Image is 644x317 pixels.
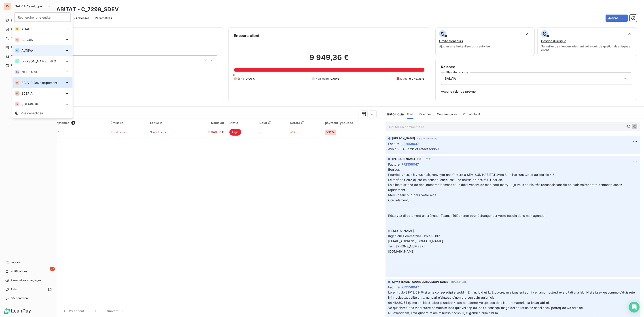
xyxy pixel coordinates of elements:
[537,27,637,56] button: Gestion du risqueSurveiller ce client en intégrant votre outil de gestion des risques client.
[15,48,20,53] div: AL
[15,70,20,74] div: NS
[392,157,415,161] span: [PERSON_NAME]
[21,102,61,106] span: SOLARE BE
[439,39,463,43] span: Limite d’encours
[4,307,31,314] img: Logo LeanPay
[388,162,400,167] span: Facture :
[541,39,566,43] span: Gestion du risque
[192,130,224,134] span: 9 949,36 €
[21,70,61,74] span: NETIKA SI
[388,173,554,177] span: Pourriez-vous, s’il vous plaît, renvoyer une facture à SEM SUD HABITAT avec 3 utilisateurs Cloud ...
[50,267,55,271] span: 77
[388,249,415,253] span: [DOMAIN_NAME]
[21,59,61,64] span: [PERSON_NAME] INFO
[111,130,127,134] span: 4 juil. 2025
[95,309,96,313] span: 1
[15,38,20,42] div: AL
[419,112,432,116] span: Relances
[290,130,298,134] span: +36 j
[388,168,400,171] span: Bonjour,
[71,121,75,125] span: 1
[401,285,419,289] span: RF2558047
[11,278,41,282] span: Paramètres et réglages
[606,15,628,22] button: Actions
[463,112,480,116] span: Portail client
[441,89,631,94] span: Aucune relance prévue
[451,281,467,283] span: [DATE] 10:16
[259,130,265,134] span: 66 j
[246,77,255,81] span: 0,00 €
[234,33,259,38] h6: Encours client
[400,77,407,81] span: Litige
[11,296,28,300] span: Déconnexion
[388,285,400,289] span: Facture :
[382,111,404,117] h6: Historique
[388,214,546,217] span: Réservez directement un créneau (Teams, Téléphone) pour échanger sur votre besoin dans mon agenda.
[21,81,61,85] span: SALVIA Developpement
[326,131,335,134] span: VSEPA
[388,198,409,202] span: Cordialement,
[11,260,21,264] span: Imports
[401,141,419,146] span: RF2558047
[11,54,20,58] span: Tâches
[111,121,144,125] div: Émise le
[441,64,631,70] h6: Relance
[330,77,339,81] span: 0,00 €
[229,129,241,136] span: litige
[407,112,413,116] span: Tout
[388,147,439,151] span: Avoir 58849 émis et refact 58850
[629,302,640,313] div: Open Intercom Messenger
[102,306,131,316] button: Suivant
[21,48,61,53] span: ALTEVA
[15,4,45,8] span: SALVIA Developpement
[417,137,437,140] span: il y a 5 secondes
[388,183,623,192] span: La cliente attend ce document rapidement et, le délai venant de mon côté (sorry !), je vous serai...
[11,28,22,32] span: Factures
[15,81,20,85] div: SD
[234,53,424,66] h2: 9 949,36 €
[388,178,503,182] span: Le tarif doit être ajusté en conséquence, soit une baisse de 650 € HT par an.
[57,306,90,316] button: Précédent
[192,121,224,125] div: Solde dû
[290,121,320,125] div: Retard
[21,111,43,115] span: Vue consolidée
[316,77,328,81] span: Non-échu
[15,27,20,31] div: AD
[409,77,424,81] span: 9 949,36 €
[4,286,53,293] a: Aide
[417,158,432,160] span: [DATE] 11:23
[541,45,633,52] span: Surveiller ce client en intégrant votre outil de gestion des risques client.
[36,46,217,52] span: Propriétés Client
[150,121,187,125] div: Échue le
[14,13,71,22] input: placeholder
[150,130,169,134] span: 3 août 2025
[388,239,443,243] span: [EMAIL_ADDRESS][DOMAIN_NAME]
[388,260,443,264] span: ________________________________________
[21,27,61,31] span: ADAPT
[388,229,414,233] span: [PERSON_NAME]
[388,193,437,197] span: Merci beaucoup pour votre aide.
[388,244,425,248] span: Tel. : [PHONE_NUMBER]
[229,121,254,125] div: Statut
[439,45,490,48] span: Ajouter une limite d’encours autorisé
[21,38,61,42] span: ALCUIN
[401,162,419,167] span: RF2558047
[445,76,456,81] span: SALVIA
[388,141,400,146] span: Facture :
[392,136,415,140] span: [PERSON_NAME]
[11,19,32,23] span: Tableau de bord
[42,121,106,125] div: Pièces comptables
[4,3,11,10] div: SD
[388,234,441,238] span: Ingénieur Commercial – Pôle Public
[437,112,458,116] span: Commentaires
[90,306,102,316] button: 1
[11,269,27,273] span: Notifications
[15,59,20,64] div: FI
[237,77,244,81] span: Échu
[15,91,20,96] div: SC
[11,45,23,49] span: Relances
[11,287,17,291] span: Aide
[435,27,535,56] button: Limite d’encoursAjouter une limite d’encours autorisé
[259,121,285,125] div: Délai
[58,16,89,20] span: Contacts & Adresses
